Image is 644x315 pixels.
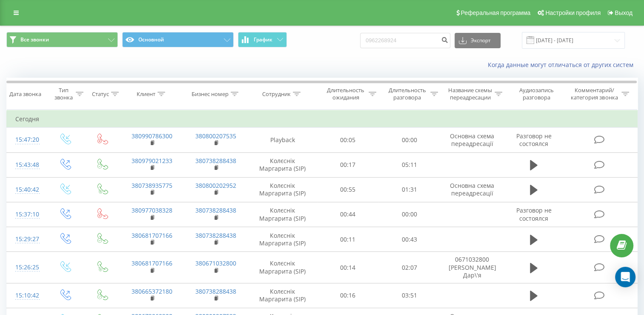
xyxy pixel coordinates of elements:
td: 00:05 [317,128,379,152]
div: 15:26:25 [15,259,37,276]
a: 380671032800 [195,259,236,267]
span: Все звонки [20,36,49,43]
span: Настройки профиля [545,9,601,16]
a: 380681707166 [132,259,172,267]
a: 380979021233 [132,157,172,165]
div: 15:47:20 [15,131,37,148]
a: 380800202952 [195,181,236,190]
div: 15:40:42 [15,181,37,198]
td: 00:14 [317,252,379,283]
span: График [254,37,272,43]
span: Выход [615,9,633,16]
div: Длительность ожидания [325,87,367,101]
a: 380738288438 [195,157,236,165]
td: 00:44 [317,202,379,227]
td: 00:00 [378,128,440,152]
div: Open Intercom Messenger [615,267,635,287]
td: Колєснік Маргарита (SIP) [248,227,317,252]
td: 01:31 [378,177,440,202]
div: Название схемы переадресации [448,87,492,101]
td: Playback [248,128,317,152]
div: Сотрудник [262,90,291,98]
div: Клиент [137,90,155,98]
a: 380681707166 [132,231,172,239]
td: 0671032800 [PERSON_NAME] Дар\'я [440,252,504,283]
a: 380738288438 [195,231,236,239]
div: Дата звонка [9,90,41,98]
button: Основной [122,32,234,47]
td: Сегодня [7,111,638,128]
div: Комментарий/категория звонка [570,87,619,101]
span: Разговор не состоялся [516,132,551,148]
td: Колєснік Маргарита (SIP) [248,202,317,227]
div: Статус [92,90,109,98]
a: Когда данные могут отличаться от других систем [488,61,638,69]
td: Колєснік Маргарита (SIP) [248,252,317,283]
td: Колєснік Маргарита (SIP) [248,177,317,202]
td: 00:17 [317,152,379,177]
div: Длительность разговора [386,87,428,101]
div: Тип звонка [54,87,74,101]
td: 00:16 [317,283,379,308]
a: 380977038328 [132,206,172,214]
td: 05:11 [378,152,440,177]
td: Колєснік Маргарита (SIP) [248,152,317,177]
td: 00:43 [378,227,440,252]
a: 380990786300 [132,132,172,140]
div: 15:37:10 [15,206,37,223]
td: 00:55 [317,177,379,202]
td: 00:00 [378,202,440,227]
div: 15:10:42 [15,287,37,304]
td: Основна схема переадресації [440,177,504,202]
a: 380665372180 [132,287,172,295]
span: Реферальная программа [461,9,530,16]
a: 380800207535 [195,132,236,140]
input: Поиск по номеру [360,33,450,48]
button: График [238,32,287,47]
td: 02:07 [378,252,440,283]
div: Бизнес номер [192,90,229,98]
div: 15:43:48 [15,157,37,173]
a: 380738935775 [132,181,172,190]
a: 380738288438 [195,287,236,295]
td: 03:51 [378,283,440,308]
td: Колєснік Маргарита (SIP) [248,283,317,308]
td: Основна схема переадресації [440,128,504,152]
span: Разговор не состоялся [516,206,551,222]
button: Все звонки [6,32,118,47]
td: 00:11 [317,227,379,252]
a: 380738288438 [195,206,236,214]
div: 15:29:27 [15,231,37,248]
button: Экспорт [455,33,501,48]
div: Аудиозапись разговора [512,87,561,101]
